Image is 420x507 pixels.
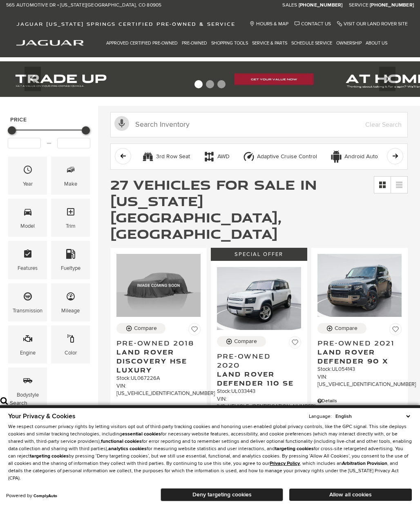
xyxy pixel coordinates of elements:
div: Trim [66,222,76,231]
strong: targeting cookies [30,453,69,459]
div: Color [65,348,77,357]
p: We respect consumer privacy rights by letting visitors opt out of third-party tracking cookies an... [8,423,412,482]
button: scroll left [115,148,131,164]
span: Pre-Owned 2021 [317,339,395,348]
span: Transmission [23,289,33,306]
span: Go to slide 2 [206,80,214,88]
a: Privacy Policy [270,460,300,467]
button: Save Vehicle [289,336,301,352]
span: Service [349,2,369,8]
strong: analytics cookies [108,446,147,452]
button: scroll right [387,148,403,164]
a: Pre-Owned 2018Land Rover Discovery HSE Luxury [116,339,201,375]
div: Fueltype [61,264,80,273]
img: 2020 Land Rover Defender 110 SE [217,267,301,330]
div: MileageMileage [51,283,90,321]
div: Compare [335,325,357,332]
div: Android Auto [330,150,342,163]
a: Pre-Owned [180,36,209,50]
a: Ownership [334,36,364,50]
div: Powered by [6,494,57,498]
a: 565 Automotive Dr • [US_STATE][GEOGRAPHIC_DATA], CO 80905 [6,2,161,9]
nav: Main Navigation [104,36,389,50]
a: Schedule Service [289,36,334,50]
span: Pre-Owned 2020 [217,352,295,370]
img: Jaguar [16,40,84,46]
a: Contact Us [295,21,331,27]
span: Land Rover Defender 110 SE [217,370,295,388]
div: VIN: [US_VEHICLE_IDENTIFICATION_NUMBER] [317,373,402,388]
div: Next [379,67,395,91]
div: FeaturesFeatures [8,241,47,279]
div: 3rd Row Seat [142,150,154,163]
a: [PHONE_NUMBER] [370,2,414,9]
div: Previous [25,67,41,91]
div: Compare [234,338,257,345]
a: Service & Parts [250,36,289,50]
div: Special Offer [211,248,307,261]
span: Jaguar [US_STATE] Springs Certified Pre-Owned & Service [16,21,235,27]
span: Fueltype [66,247,76,264]
span: Model [23,205,33,222]
button: AWDAWD [199,148,234,165]
button: Save Vehicle [389,323,402,339]
div: Make [64,179,77,188]
a: Shopping Tools [209,36,250,50]
strong: essential cookies [122,431,161,437]
div: TrimTrim [51,199,90,237]
span: Trim [66,205,76,222]
div: EngineEngine [8,325,47,363]
button: Allow all cookies [289,489,412,501]
div: AWD [217,153,230,160]
div: Android Auto [344,153,378,160]
div: ColorColor [51,325,90,363]
img: 2021 Land Rover Defender 90 X [317,254,402,317]
span: Your Privacy & Cookies [8,412,76,420]
span: Search [10,399,27,406]
div: Stock : UL033443 [217,388,301,395]
a: About Us [364,36,389,50]
button: Android AutoAndroid Auto [326,148,382,165]
span: Make [66,163,76,179]
div: YearYear [8,157,47,195]
h5: Price [10,116,88,123]
span: Bodystyle [23,374,33,390]
span: Land Rover Defender 90 X [317,348,395,366]
div: FueltypeFueltype [51,241,90,279]
span: Features [23,247,33,264]
a: Jaguar [US_STATE] Springs Certified Pre-Owned & Service [12,21,239,27]
div: Year [23,179,33,188]
a: Approved Certified Pre-Owned [104,36,180,50]
input: Maximum [57,138,90,148]
div: Minimum Price [8,126,16,135]
span: Sales [282,2,297,8]
img: 2018 Land Rover Discovery HSE Luxury [116,254,201,317]
a: Pre-Owned 2021Land Rover Defender 90 X [317,339,402,366]
button: Save Vehicle [188,323,201,339]
div: VIN: [US_VEHICLE_IDENTIFICATION_NUMBER] [217,395,301,410]
strong: targeting cookies [275,446,314,452]
a: Pre-Owned 2020Land Rover Defender 110 SE [217,352,301,388]
div: Features [18,264,38,273]
input: Search Inventory [110,112,408,137]
button: Compare Vehicle [317,323,366,334]
button: Deny targeting cookies [161,488,283,501]
span: Land Rover Discovery HSE Luxury [116,348,194,375]
div: Stock : UL067226A [116,375,201,382]
button: 3rd Row Seat3rd Row Seat [137,148,194,165]
div: Bodystyle [17,390,39,399]
div: Language: [309,414,332,419]
span: 27 Vehicles for Sale in [US_STATE][GEOGRAPHIC_DATA], [GEOGRAPHIC_DATA] [110,175,317,243]
span: Engine [23,332,33,348]
div: Engine [20,348,36,357]
span: Go to slide 1 [194,80,203,88]
div: Compare [134,325,157,332]
div: Price [8,123,90,148]
a: Visit Our Land Rover Site [337,21,408,27]
div: VIN: [US_VEHICLE_IDENTIFICATION_NUMBER] [116,382,201,397]
strong: functional cookies [101,438,142,444]
a: ComplyAuto [34,494,57,498]
strong: Arbitration Provision [342,460,387,467]
span: Year [23,163,33,179]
